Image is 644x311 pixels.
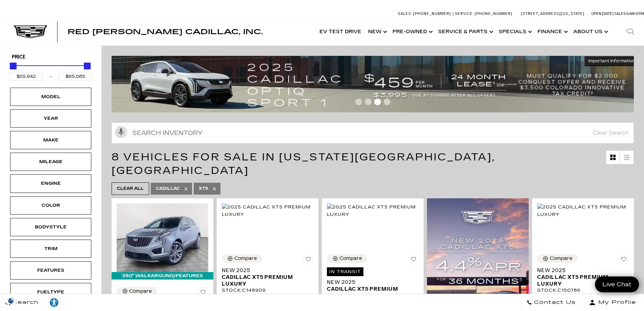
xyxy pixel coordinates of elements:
span: Service: [455,12,474,16]
div: Compare [234,256,257,262]
div: Compare [550,256,572,262]
a: Explore your accessibility options [44,294,65,311]
img: 2508-August-FOM-OPTIQ-Lease9 [112,56,639,112]
span: Search [10,298,39,307]
span: New 2025 [222,267,308,274]
span: In Transit [327,267,363,276]
span: [PHONE_NUMBER] [413,12,451,16]
a: Grid View [606,151,620,164]
div: Trim [34,245,68,252]
input: Maximum [59,72,92,81]
div: Minimum Price [10,63,17,69]
button: Save Vehicle [303,254,313,267]
div: Year [34,115,68,122]
a: Finance [534,18,570,45]
div: Bodystyle [34,223,68,231]
div: Maximum Price [84,63,91,69]
div: TrimTrim [10,240,91,258]
span: Cadillac XT5 Premium Luxury [537,274,624,287]
a: About Us [570,18,610,45]
span: New 2025 [537,267,624,274]
a: Specials [495,18,534,45]
button: Compare Vehicle [537,254,578,263]
a: New [365,18,389,45]
img: Cadillac Dark Logo with Cadillac White Text [14,25,47,38]
div: 360° WalkAround/Features [112,272,213,280]
div: ColorColor [10,196,91,215]
span: Sales: [614,12,626,16]
div: MakeMake [10,131,91,149]
span: 8 Vehicles for Sale in [US_STATE][GEOGRAPHIC_DATA], [GEOGRAPHIC_DATA] [112,151,495,177]
button: Save Vehicle [408,254,419,267]
span: My Profile [596,298,636,307]
span: [PHONE_NUMBER] [475,12,512,16]
button: Compare Vehicle [327,254,367,263]
img: 2025 Cadillac XT5 Premium Luxury [117,203,208,272]
span: Go to slide 4 [384,98,390,105]
div: Explore your accessibility options [44,297,64,308]
span: Open [DATE] [591,12,614,16]
div: Color [34,202,68,209]
div: BodystyleBodystyle [10,218,91,236]
div: FeaturesFeatures [10,261,91,280]
div: Features [34,267,68,274]
span: Go to slide 3 [374,98,381,105]
span: 9 AM-6 PM [626,12,644,16]
button: Compare Vehicle [222,254,262,263]
div: MileageMileage [10,153,91,171]
h5: Price [12,54,90,60]
div: Price [10,60,92,81]
img: 2025 Cadillac XT5 Premium Luxury [222,203,313,218]
a: New 2025Cadillac XT5 Premium Luxury [222,267,313,287]
a: Contact Us [521,294,581,311]
div: YearYear [10,109,91,128]
div: Fueltype [34,288,68,296]
a: EV Test Drive [316,18,365,45]
div: Compare [339,256,362,262]
span: Go to slide 2 [365,98,372,105]
span: Sales: [398,12,412,16]
div: Model [34,93,68,101]
span: Contact Us [532,298,576,307]
span: New 2025 [327,279,413,286]
section: Click to Open Cookie Consent Modal [3,297,19,304]
a: New 2025Cadillac XT5 Premium Luxury [537,267,629,287]
img: Opt-Out Icon [3,297,19,304]
span: Important Information [588,58,635,64]
a: Sales: [PHONE_NUMBER] [398,12,453,16]
div: ModelModel [10,88,91,106]
button: Compare Vehicle [117,287,157,296]
button: Save Vehicle [619,254,629,267]
span: Cadillac XT5 Premium Luxury [222,274,308,287]
a: Service & Parts [435,18,495,45]
div: Make [34,136,68,144]
a: Live Chat [595,276,639,292]
img: 2025 Cadillac XT5 Premium Luxury [327,203,419,218]
a: Red [PERSON_NAME] Cadillac, Inc. [68,28,263,35]
a: [STREET_ADDRESS][US_STATE] [521,12,585,16]
a: Pre-Owned [389,18,435,45]
button: Save Vehicle [198,287,208,300]
div: Engine [34,180,68,187]
span: Cadillac XT5 Premium Luxury [327,286,413,299]
a: Service: [PHONE_NUMBER] [453,12,514,16]
div: Mileage [34,158,68,165]
span: Go to slide 1 [355,98,362,105]
span: Red [PERSON_NAME] Cadillac, Inc. [68,28,263,36]
svg: Click to toggle on voice search [115,126,127,138]
div: Search [617,18,644,45]
input: Search Inventory [112,123,634,143]
div: Stock : C148909 [222,287,313,293]
span: Clear All [117,184,144,193]
div: Stock : C150786 [537,287,629,293]
span: Cadillac [156,184,180,193]
div: FueltypeFueltype [10,283,91,301]
a: In TransitNew 2025Cadillac XT5 Premium Luxury [327,267,419,299]
div: Compare [129,288,152,294]
span: Live Chat [599,281,635,288]
button: Open user profile menu [581,294,644,311]
img: 2025 Cadillac XT5 Premium Luxury [537,203,629,218]
div: EngineEngine [10,174,91,193]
